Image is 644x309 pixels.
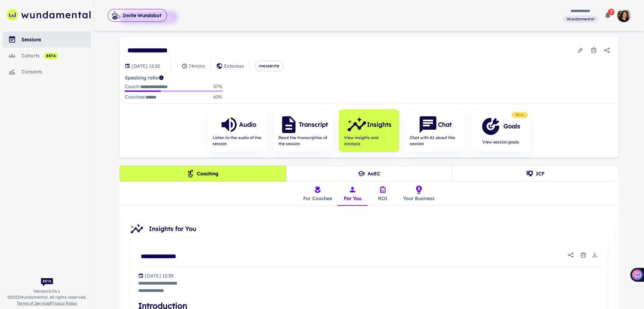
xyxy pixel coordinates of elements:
span: You are a member of this workspace. Contact your workspace owner for assistance. [562,15,598,23]
span: | [17,300,77,306]
button: 7 [601,9,614,22]
p: 37 % [213,83,222,90]
strong: Speaking ratio [125,75,159,81]
a: sessions [3,32,91,48]
span: Chat with AI about this session [410,135,460,147]
span: © 2025 Wundamental. All rights reserved. [7,294,87,300]
button: ROI [368,182,398,206]
button: Invite Wundabot [108,9,167,22]
p: Generated at [145,272,173,280]
button: Download [590,250,600,260]
span: View session goals [481,139,520,145]
div: theme selection [119,166,619,182]
div: consents [21,68,91,75]
span: View insights and analysis [344,135,394,147]
h6: Audio [239,120,256,129]
svg: Coach/coachee ideal ratio of speaking is roughly 20:80. Mentor/mentee ideal ratio of speaking is ... [159,75,164,80]
span: messente [255,63,283,69]
button: Edit session [574,44,586,56]
button: Share report [565,249,577,261]
button: For Coachee [298,182,337,206]
span: Beta [513,112,527,118]
div: sessions [21,36,91,43]
p: Coachee : [125,93,156,101]
span: Invite Wundabot to record a meeting [108,9,167,22]
a: consents [3,64,91,80]
a: Terms of Service [17,301,49,306]
a: Privacy Policy [50,301,77,306]
div: cohorts [21,52,91,59]
button: AudioListen to the audio of the session [207,109,268,152]
h6: Insights [367,120,391,129]
p: 63 % [213,93,222,101]
button: GoalsView session goals [470,109,531,152]
p: Coach : [125,83,168,90]
h6: Chat [438,120,452,129]
img: photoURL [617,9,631,22]
span: beta [44,53,58,59]
span: 7 [608,9,614,15]
button: ChatChat with AI about this session [405,109,465,152]
p: Session date [131,62,160,70]
button: Delete [578,250,588,260]
span: Insights for You [149,224,610,234]
a: cohorts beta [3,48,91,64]
span: Read the transcription of the session [278,135,328,147]
h6: Transcript [299,120,328,129]
button: Share session [601,44,613,56]
span: Listen to the audio of the session [213,135,262,147]
button: Your Business [398,182,440,206]
button: AoEC [286,166,452,182]
div: insights tabs [298,182,440,206]
button: TranscriptRead the transcription of the session [273,109,333,152]
button: ICF [452,166,619,182]
p: Estonian [224,62,244,70]
span: Wundamental [564,16,597,22]
button: Delete session [588,44,600,56]
button: For You [337,182,368,206]
button: Coaching [119,166,286,182]
span: Version: 0.56.1 [34,288,60,294]
p: 74 mins [189,62,205,70]
button: InsightsView insights and analysis [339,109,399,152]
h6: Goals [503,122,520,131]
